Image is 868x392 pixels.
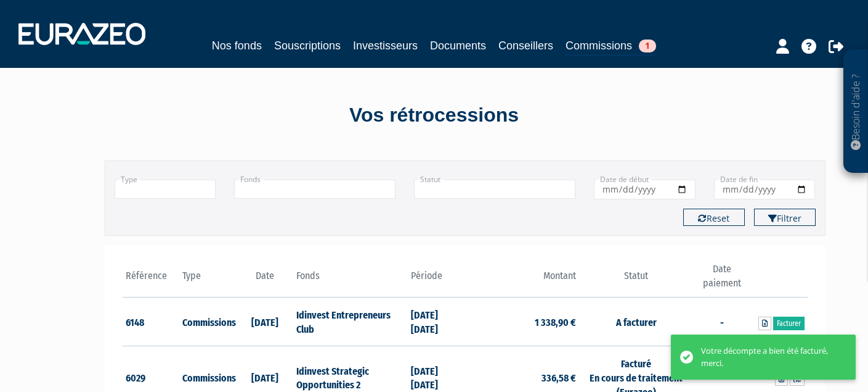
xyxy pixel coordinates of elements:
th: Date paiement [693,262,750,298]
th: Type [179,262,237,298]
th: Statut [579,262,693,298]
div: Vos rétrocessions [83,101,785,130]
span: 1 [639,40,656,52]
td: Idinvest Entrepreneurs Club [293,298,407,346]
img: 1732889491-logotype_eurazeo_blanc_rvb.png [18,23,145,45]
th: Référence [123,262,180,298]
button: Filtrer [754,209,816,226]
button: Reset [683,209,745,226]
th: Montant [465,262,579,298]
td: 1 338,90 € [465,298,579,346]
th: Période [408,262,465,298]
p: Besoin d'aide ? [849,56,863,167]
td: 6148 [123,298,180,346]
a: Investisseurs [353,37,418,54]
a: Souscriptions [274,37,341,54]
td: Commissions [179,298,237,346]
td: - [693,298,750,346]
a: Documents [430,37,486,54]
a: Nos fonds [212,37,262,54]
td: [DATE] [237,298,294,346]
div: Votre décompte a bien été facturé, merci. [701,345,837,369]
th: Date [237,262,294,298]
td: [DATE] [DATE] [408,298,465,346]
a: Facturer [773,317,805,330]
td: A facturer [579,298,693,346]
a: Conseillers [498,37,553,54]
a: Commissions1 [566,37,656,56]
th: Fonds [293,262,407,298]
